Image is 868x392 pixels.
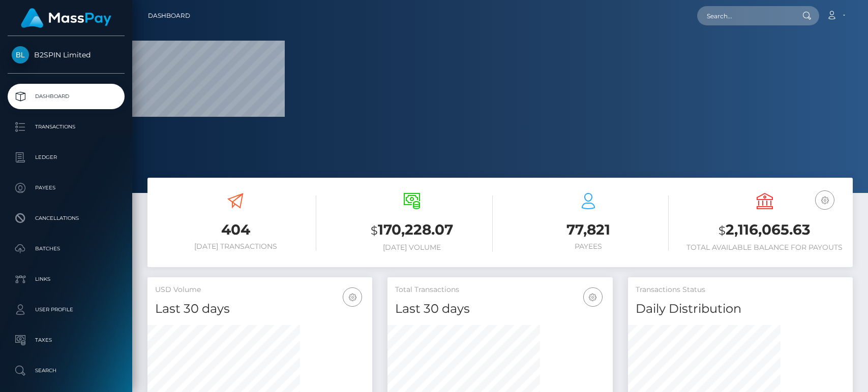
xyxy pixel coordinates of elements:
h6: Payees [508,242,669,251]
h5: Transactions Status [636,285,845,295]
h4: Last 30 days [155,300,365,318]
p: Cancellations [12,211,121,226]
p: Payees [12,180,121,195]
p: Ledger [12,150,121,165]
img: B2SPIN Limited [12,46,29,63]
p: Search [12,363,121,378]
p: Dashboard [12,89,121,104]
a: Links [8,267,125,292]
p: Links [12,272,121,287]
a: Search [8,358,125,383]
a: Cancellations [8,206,125,231]
a: Taxes [8,328,125,353]
h5: USD Volume [155,285,365,295]
a: User Profile [8,297,125,322]
a: Ledger [8,145,125,170]
small: $ [371,223,378,238]
h3: 77,821 [508,220,669,240]
h5: Total Transactions [395,285,605,295]
p: Batches [12,241,121,256]
a: Dashboard [8,84,125,109]
h6: [DATE] Transactions [155,242,316,251]
input: Search... [697,6,793,25]
h3: 2,116,065.63 [684,220,845,241]
p: Taxes [12,333,121,348]
h6: [DATE] Volume [332,243,493,252]
h4: Last 30 days [395,300,605,318]
small: $ [719,223,726,238]
h6: Total Available Balance for Payouts [684,243,845,252]
a: Transactions [8,114,125,140]
a: Payees [8,175,125,201]
h4: Daily Distribution [636,300,845,318]
h3: 404 [155,220,316,240]
a: Dashboard [148,5,190,26]
p: Transactions [12,119,121,135]
span: B2SPIN Limited [8,50,125,59]
h3: 170,228.07 [332,220,493,241]
a: Batches [8,236,125,262]
img: MassPay Logo [21,8,111,28]
p: User Profile [12,302,121,317]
